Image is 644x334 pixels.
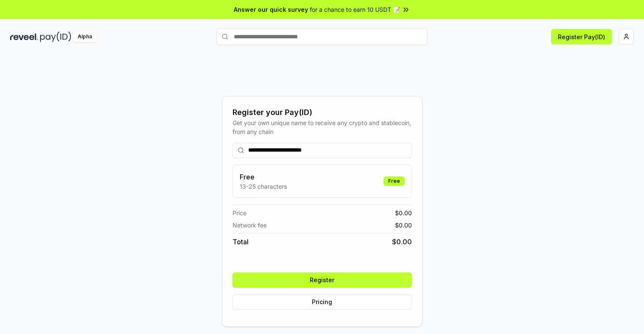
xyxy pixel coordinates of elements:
[310,5,400,14] span: for a chance to earn 10 USDT 📝
[233,273,412,288] button: Register
[395,208,412,217] span: $ 0.00
[233,221,267,230] span: Network fee
[395,221,412,230] span: $ 0.00
[10,32,38,42] img: reveel_dark
[233,107,412,118] div: Register your Pay(ID)
[233,294,412,310] button: Pricing
[240,182,287,191] p: 13-25 characters
[73,32,97,42] div: Alpha
[392,237,412,247] span: $ 0.00
[234,5,308,14] span: Answer our quick survey
[240,172,287,182] h3: Free
[233,118,412,136] div: Get your own unique name to receive any crypto and stablecoin, from any chain
[233,208,246,217] span: Price
[551,29,612,44] button: Register Pay(ID)
[384,176,405,186] div: Free
[233,237,249,247] span: Total
[40,32,71,42] img: pay_id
